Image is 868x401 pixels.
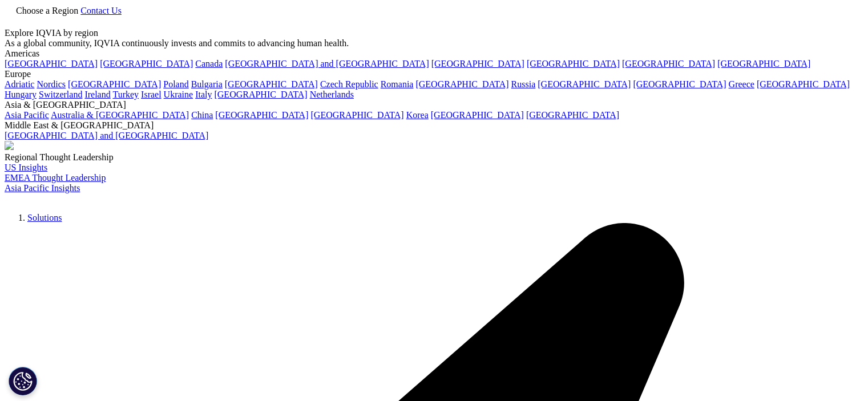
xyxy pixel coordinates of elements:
a: Netherlands [310,90,354,99]
a: [GEOGRAPHIC_DATA] [622,59,715,68]
a: [GEOGRAPHIC_DATA] [415,79,508,89]
a: Adriatic [5,79,34,89]
a: Australia & [GEOGRAPHIC_DATA] [51,110,189,120]
a: Poland [163,79,188,89]
a: [GEOGRAPHIC_DATA] [717,59,810,68]
a: [GEOGRAPHIC_DATA] [311,110,404,120]
a: Turkey [112,90,139,99]
a: Switzerland [39,90,82,99]
a: [GEOGRAPHIC_DATA] [5,59,98,68]
a: [GEOGRAPHIC_DATA] [757,79,850,89]
a: China [191,110,213,120]
div: Europe [5,69,863,79]
a: [GEOGRAPHIC_DATA] and [GEOGRAPHIC_DATA] [5,131,208,140]
span: Choose a Region [16,6,78,15]
a: Greece [729,79,754,89]
a: [GEOGRAPHIC_DATA] [431,59,524,68]
a: [GEOGRAPHIC_DATA] [225,79,318,89]
a: Korea [406,110,429,120]
a: [GEOGRAPHIC_DATA] [526,110,619,120]
a: Czech Republic [320,79,378,89]
div: As a global community, IQVIA continuously invests and commits to advancing human health. [5,38,863,48]
div: Americas [5,48,863,59]
a: Italy [195,90,212,99]
button: Configuración de cookies [9,367,37,395]
a: US Insights [5,163,47,172]
a: Romania [381,79,414,89]
a: Russia [511,79,536,89]
div: Asia & [GEOGRAPHIC_DATA] [5,100,863,110]
a: Canada [195,59,223,68]
a: [GEOGRAPHIC_DATA] [633,79,726,89]
a: [GEOGRAPHIC_DATA] and [GEOGRAPHIC_DATA] [225,59,429,68]
a: Ukraine [164,90,193,99]
div: Middle East & [GEOGRAPHIC_DATA] [5,120,863,131]
a: [GEOGRAPHIC_DATA] [68,79,161,89]
a: EMEA Thought Leadership [5,173,106,183]
a: [GEOGRAPHIC_DATA] [214,90,307,99]
a: Israel [141,90,162,99]
a: [GEOGRAPHIC_DATA] [100,59,193,68]
div: Regional Thought Leadership [5,152,863,163]
a: Hungary [5,90,37,99]
a: Asia Pacific [5,110,49,120]
div: Explore IQVIA by region [5,28,863,38]
a: [GEOGRAPHIC_DATA] [215,110,308,120]
a: Contact Us [80,6,122,15]
img: 2093_analyzing-data-using-big-screen-display-and-laptop.png [5,141,14,150]
a: [GEOGRAPHIC_DATA] [431,110,524,120]
a: Solutions [27,213,62,222]
a: Nordics [37,79,66,89]
a: Asia Pacific Insights [5,183,80,193]
a: [GEOGRAPHIC_DATA] [527,59,620,68]
a: [GEOGRAPHIC_DATA] [538,79,631,89]
a: Ireland [84,90,110,99]
a: Bulgaria [191,79,223,89]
